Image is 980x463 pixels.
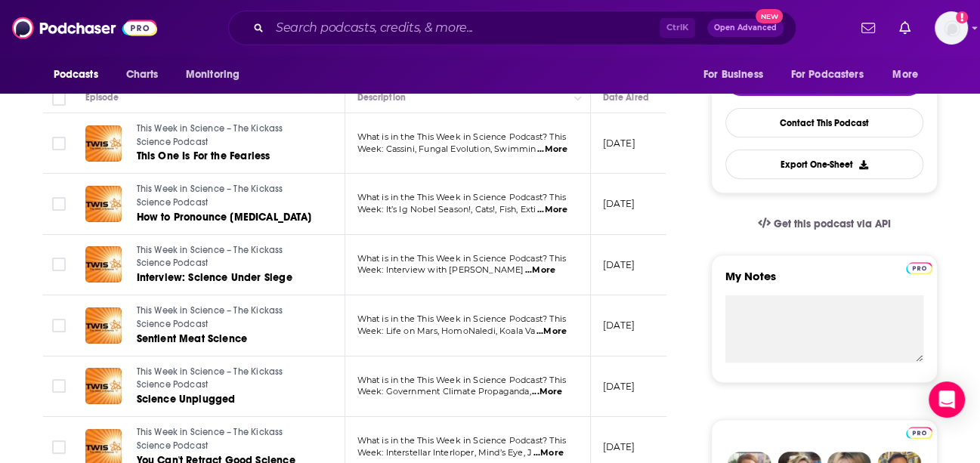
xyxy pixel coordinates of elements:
div: Search podcasts, credits, & more... [228,11,796,45]
a: How to Pronounce [MEDICAL_DATA] [137,210,318,225]
a: This Week in Science – The Kickass Science Podcast [137,122,318,149]
span: Interview: Science Under Siege [137,271,292,284]
span: For Podcasters [791,64,864,85]
span: This Week in Science – The Kickass Science Podcast [137,184,283,208]
span: Week: Cassini, Fungal Evolution, Swimmin [357,144,536,154]
a: Show notifications dropdown [893,15,917,41]
a: Pro website [906,260,932,274]
label: My Notes [725,269,923,295]
p: [DATE] [603,319,635,332]
a: Pro website [906,424,932,439]
span: What is in the This Week in Science Podcast? This [357,435,566,446]
button: open menu [882,60,937,89]
span: ...More [536,326,567,338]
span: Week: Government Climate Propaganda, [357,386,531,397]
span: What is in the This Week in Science Podcast? This [357,375,566,385]
span: This One Is For the Fearless [137,150,271,162]
span: ...More [532,386,562,398]
button: open menu [693,60,782,89]
span: Toggle select row [52,440,66,454]
span: ...More [537,144,567,156]
p: [DATE] [603,380,635,393]
div: Open Intercom Messenger [929,381,965,418]
span: How to Pronounce [MEDICAL_DATA] [137,211,311,224]
button: open menu [43,60,118,89]
span: Toggle select row [52,379,66,393]
span: What is in the This Week in Science Podcast? This [357,192,566,202]
span: Get this podcast via API [773,218,890,230]
p: [DATE] [603,137,635,150]
span: ...More [525,264,555,276]
a: Get this podcast via API [746,205,903,242]
span: Week: Interstellar Interloper, Mind’s Eye, J [357,447,533,458]
span: Monitoring [186,64,240,85]
span: Week: Interview with [PERSON_NAME] [357,264,524,275]
span: Ctrl K [660,18,695,38]
button: open menu [781,60,886,89]
span: ...More [537,204,567,216]
svg: Add a profile image [956,11,968,23]
div: Episode [85,88,119,106]
span: This Week in Science – The Kickass Science Podcast [137,427,283,451]
button: Column Actions [569,89,587,107]
a: This Week in Science – The Kickass Science Podcast [137,183,318,209]
span: What is in the This Week in Science Podcast? This [357,253,566,264]
span: Toggle select row [52,137,66,150]
span: This Week in Science – The Kickass Science Podcast [137,245,283,269]
a: This Week in Science – The Kickass Science Podcast [137,366,318,392]
span: What is in the This Week in Science Podcast? This [357,313,566,324]
span: Podcasts [54,64,98,85]
input: Search podcasts, credits, & more... [270,16,660,40]
p: [DATE] [603,258,635,271]
span: Open Advanced [714,24,777,32]
span: Charts [126,64,159,85]
span: Sentient Meat Science [137,332,248,345]
a: This One Is For the Fearless [137,149,318,164]
a: Sentient Meat Science [137,332,318,347]
span: This Week in Science – The Kickass Science Podcast [137,123,283,147]
span: Toggle select row [52,197,66,211]
p: [DATE] [603,440,635,453]
button: Export One-Sheet [725,150,923,179]
span: Logged in as rachellerussopr [935,11,968,45]
img: Podchaser Pro [906,427,932,439]
a: Charts [116,60,168,89]
span: More [892,64,918,85]
img: Podchaser - Follow, Share and Rate Podcasts [12,14,157,42]
img: User Profile [935,11,968,45]
button: Open AdvancedNew [707,19,784,37]
a: Contact This Podcast [725,108,923,137]
a: Show notifications dropdown [855,15,881,41]
button: open menu [175,60,259,89]
a: This Week in Science – The Kickass Science Podcast [137,304,318,331]
span: This Week in Science – The Kickass Science Podcast [137,366,283,390]
span: What is in the This Week in Science Podcast? This [357,131,566,142]
a: Interview: Science Under Siege [137,270,318,286]
span: ...More [533,447,564,459]
span: This Week in Science – The Kickass Science Podcast [137,305,283,329]
a: This Week in Science – The Kickass Science Podcast [137,244,318,270]
span: Week: It’s Ig Nobel Season!, Cats!, Fish, Exti [357,204,536,215]
span: Science Unplugged [137,393,236,406]
span: Week: Life on Mars, HomoNaledi, Koala Va [357,326,536,336]
button: Show profile menu [935,11,968,45]
a: This Week in Science – The Kickass Science Podcast [137,426,318,452]
span: New [756,9,783,23]
p: [DATE] [603,197,635,210]
span: For Business [703,64,763,85]
span: Toggle select row [52,258,66,271]
img: Podchaser Pro [906,262,932,274]
span: Toggle select row [52,319,66,332]
a: Science Unplugged [137,392,318,407]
